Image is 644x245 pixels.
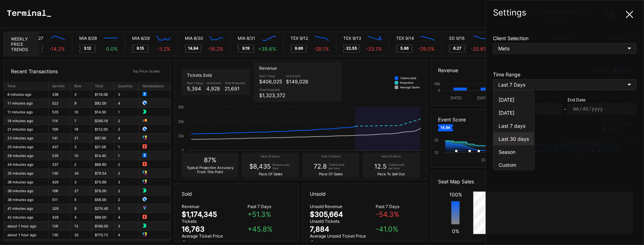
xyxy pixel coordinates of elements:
[499,136,529,142] div: Last 30 days
[499,110,529,116] div: [DATE]
[499,149,529,155] div: Season
[499,97,529,103] div: [DATE]
[499,162,529,168] div: Custom
[499,123,529,129] div: Last 7 days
